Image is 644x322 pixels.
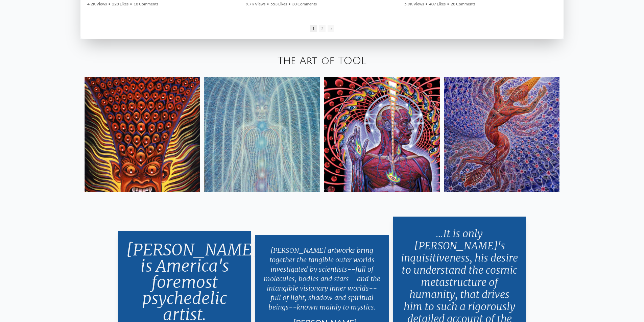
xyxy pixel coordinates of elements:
[87,1,107,6] span: 4.2K Views
[134,1,158,6] span: 18 Comments
[267,1,269,6] span: •
[425,1,428,6] span: •
[130,1,132,6] span: •
[292,1,317,6] span: 30 Comments
[263,243,381,315] p: [PERSON_NAME] artworks bring together the tangible outer worlds investigated by scientists--full ...
[404,1,424,6] span: 5.9K Views
[270,1,287,6] span: 553 Likes
[246,1,265,6] span: 9.7K Views
[278,55,366,67] a: The Art of TOOL
[451,1,475,6] span: 28 Comments
[447,1,449,6] span: •
[310,25,317,32] span: 1
[112,1,128,6] span: 228 Likes
[429,1,446,6] span: 407 Likes
[319,25,326,32] span: 2
[108,1,111,6] span: •
[288,1,291,6] span: •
